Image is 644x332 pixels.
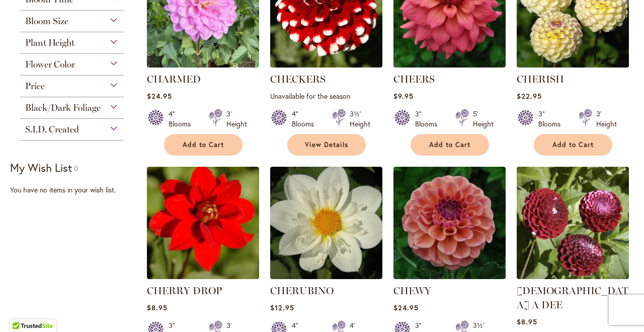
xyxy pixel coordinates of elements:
[292,109,320,129] div: 4" Blooms
[517,91,542,101] span: $22.95
[169,109,197,129] div: 4" Blooms
[415,109,443,129] div: 3" Blooms
[538,109,567,129] div: 3" Blooms
[183,141,224,149] span: Add to Cart
[517,272,629,281] a: CHICK A DEE
[393,73,435,85] a: CHEERS
[393,167,506,279] img: CHEWY
[147,73,201,85] a: CHARMED
[164,134,243,156] button: Add to Cart
[305,141,348,149] span: View Details
[8,296,36,324] iframe: Launch Accessibility Center
[393,303,419,312] span: $24.95
[25,59,75,70] span: Flower Color
[393,285,431,297] a: CHEWY
[534,134,612,156] button: Add to Cart
[517,285,628,311] a: [DEMOGRAPHIC_DATA] A DEE
[147,91,172,101] span: $24.95
[147,272,259,281] a: CHERRY DROP
[393,60,506,70] a: CHEERS
[552,141,594,149] span: Add to Cart
[517,60,629,70] a: CHERISH
[147,60,259,70] a: CHARMED
[25,124,79,135] span: S.I.D. Created
[270,285,334,297] a: CHERUBINO
[147,303,168,312] span: $8.95
[270,272,382,281] a: CHERUBINO
[411,134,489,156] button: Add to Cart
[393,272,506,281] a: CHEWY
[350,109,370,129] div: 3½' Height
[393,91,414,101] span: $9.95
[10,160,72,175] strong: My Wish List
[270,60,382,70] a: CHECKERS
[147,285,222,297] a: CHERRY DROP
[287,134,366,156] a: View Details
[25,16,68,27] span: Bloom Size
[517,167,629,279] img: CHICK A DEE
[517,317,537,326] span: $8.95
[10,185,140,195] div: You have no items in your wish list.
[473,109,494,129] div: 5' Height
[596,109,617,129] div: 3' Height
[25,37,74,48] span: Plant Height
[25,102,101,113] span: Black/Dark Foliage
[270,91,382,101] p: Unavailable for the season
[270,167,382,279] img: CHERUBINO
[270,73,326,85] a: CHECKERS
[226,109,247,129] div: 3' Height
[517,73,564,85] a: CHERISH
[270,303,294,312] span: $12.95
[147,167,259,279] img: CHERRY DROP
[429,141,470,149] span: Add to Cart
[25,81,45,92] span: Price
